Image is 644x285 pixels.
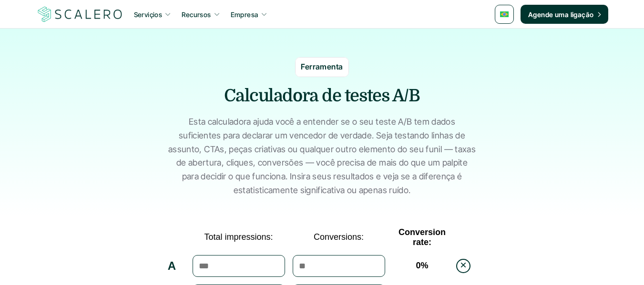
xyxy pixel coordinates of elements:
a: Scalero company logo [36,6,124,23]
p: Empresa [231,10,258,20]
p: Recursos [182,10,211,20]
a: Agende uma ligação [521,5,608,24]
td: A [155,251,189,281]
p: Ferramenta [301,61,343,73]
td: Total impressions: [189,224,289,251]
p: Agende uma ligação [528,10,594,20]
p: Esta calculadora ajuda você a entender se o seu teste A/B tem dados suficientes para declarar um ... [167,115,477,197]
h1: Calculadora de testes A/B [179,84,465,108]
td: 0 % [389,251,456,281]
p: Serviçios [134,10,163,20]
td: Conversion rate: [389,224,456,251]
td: Conversions: [289,224,389,251]
img: Scalero company logo [36,5,124,23]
